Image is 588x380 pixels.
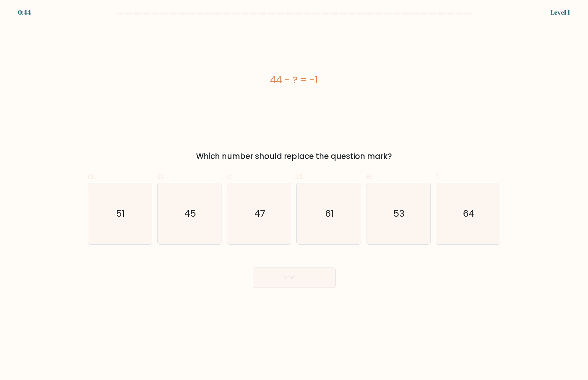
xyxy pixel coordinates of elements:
[550,8,570,17] div: Level 1
[88,73,500,87] div: 44 - ? = -1
[393,207,405,220] text: 53
[184,207,196,220] text: 45
[463,207,474,220] text: 64
[325,207,334,220] text: 61
[116,207,125,220] text: 51
[157,170,165,182] span: b.
[92,151,497,162] div: Which number should replace the question mark?
[88,170,96,182] span: a.
[436,170,440,182] span: f.
[227,170,234,182] span: c.
[253,268,336,288] button: Next
[18,8,31,17] div: 0:44
[366,170,373,182] span: e.
[254,207,265,220] text: 47
[296,170,304,182] span: d.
